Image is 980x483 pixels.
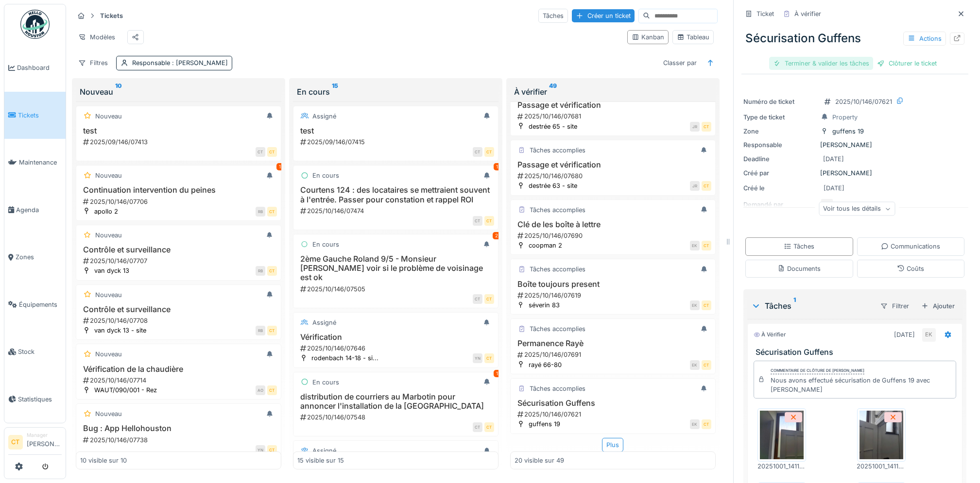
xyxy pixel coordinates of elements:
[529,241,562,250] div: coopman 2
[515,339,711,348] h3: Permanence Rayè
[19,158,62,167] span: Maintenance
[276,163,283,170] div: 1
[777,264,821,273] div: Documents
[769,57,873,70] div: Terminer & valider les tâches
[170,59,228,67] span: : [PERSON_NAME]
[702,360,711,370] div: CT
[297,333,494,342] h3: Vérification
[494,370,500,377] div: 1
[690,360,700,370] div: EK
[494,163,500,170] div: 1
[516,112,711,121] div: 2025/10/146/07681
[832,113,858,122] div: Property
[82,137,277,147] div: 2025/09/146/07413
[819,202,895,216] div: Voir tous les détails
[95,290,122,300] div: Nouveau
[82,316,277,325] div: 2025/10/146/07708
[27,432,62,452] li: [PERSON_NAME]
[256,385,265,395] div: AO
[95,409,122,418] div: Nouveau
[743,97,816,106] div: Numéro de ticket
[312,318,336,327] div: Assigné
[690,122,700,132] div: JR
[690,300,700,310] div: EK
[514,86,712,98] div: À vérifier
[824,183,844,193] div: [DATE]
[793,300,796,312] sup: 1
[743,183,816,193] div: Créé le
[690,419,700,429] div: EK
[756,348,958,357] h3: Sécurisation Guffens
[4,92,66,139] a: Tickets
[267,326,277,335] div: CT
[529,122,577,131] div: destrée 65 - site
[332,86,338,98] sup: 15
[690,241,700,250] div: EK
[530,205,585,215] div: Tâches accomplies
[4,328,66,376] a: Stock
[516,291,711,300] div: 2025/10/146/07619
[94,326,146,335] div: van dyck 13 - site
[297,456,344,465] div: 15 visible sur 15
[515,280,711,289] h3: Boîte toujours present
[754,331,786,339] div: À vérifier
[312,378,339,387] div: En cours
[873,57,941,70] div: Clôturer le ticket
[132,58,228,67] div: Responsable
[311,353,378,363] div: rodenbach 14-18 - si...
[17,63,62,72] span: Dashboard
[743,140,816,150] div: Responsable
[4,44,66,92] a: Dashboard
[876,299,913,313] div: Filtrer
[515,399,711,408] h3: Sécurisation Guffens
[529,419,560,429] div: guffens 19
[8,435,23,450] li: CT
[95,231,122,240] div: Nouveau
[771,376,952,394] div: Nous avons effectué sécurisation de Guffens 19 avec [PERSON_NAME]
[484,216,494,226] div: CT
[312,446,336,455] div: Assigné
[743,140,966,150] div: [PERSON_NAME]
[297,392,494,411] h3: distribution de courriers au Marbotin pour annoncer l'installation de la [GEOGRAPHIC_DATA]
[515,160,711,169] h3: Passage et vérification
[115,86,122,98] sup: 10
[82,376,277,385] div: 2025/10/146/07714
[473,294,482,304] div: CT
[529,300,560,310] div: séverin 83
[690,181,700,191] div: JR
[702,241,711,250] div: CT
[702,419,711,429] div: CT
[80,86,277,98] div: Nouveau
[743,168,816,178] div: Créé par
[794,9,821,18] div: À vérifier
[484,353,494,363] div: CT
[702,181,711,191] div: CT
[74,30,120,44] div: Modèles
[27,432,62,439] div: Manager
[82,256,277,266] div: 2025/10/146/07707
[4,139,66,186] a: Maintenance
[80,126,277,135] h3: test
[299,413,494,422] div: 2025/10/146/07548
[743,154,816,164] div: Deadline
[751,300,872,312] div: Tâches
[473,422,482,432] div: CT
[677,33,709,42] div: Tableau
[299,344,494,353] div: 2025/10/146/07646
[771,367,864,374] div: Commentaire de clôture de [PERSON_NAME]
[312,240,339,249] div: En cours
[96,11,127,20] strong: Tickets
[8,432,62,455] a: CT Manager[PERSON_NAME]
[267,147,277,157] div: CT
[743,113,816,122] div: Type de ticket
[19,300,62,309] span: Équipements
[299,137,494,147] div: 2025/09/146/07415
[299,206,494,216] div: 2025/10/146/07474
[743,127,816,136] div: Zone
[4,281,66,329] a: Équipements
[297,126,494,135] h3: test
[95,350,122,359] div: Nouveau
[529,181,577,190] div: destrée 63 - site
[299,284,494,294] div: 2025/10/146/07505
[80,185,277,195] h3: Continuation intervention du peines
